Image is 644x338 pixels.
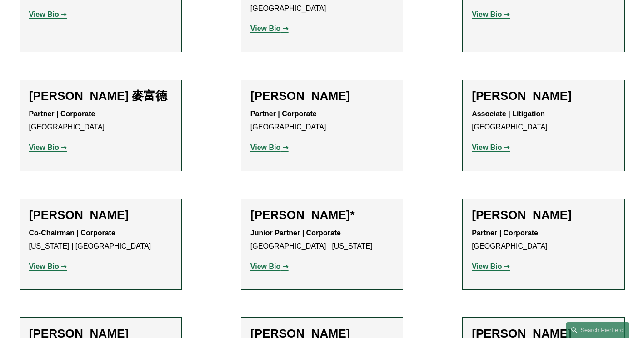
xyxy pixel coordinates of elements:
h2: [PERSON_NAME] [472,89,615,104]
h2: [PERSON_NAME]* [250,208,394,223]
strong: Partner | Corporate [29,110,95,118]
a: View Bio [472,263,510,270]
strong: Junior Partner | Corporate [250,229,341,237]
p: [GEOGRAPHIC_DATA] | [US_STATE] [250,227,394,253]
p: [GEOGRAPHIC_DATA] [250,108,394,134]
strong: View Bio [472,263,502,270]
a: View Bio [472,144,510,151]
h2: [PERSON_NAME] [472,208,615,223]
strong: Co-Chairman | Corporate [29,229,115,237]
p: [US_STATE] | [GEOGRAPHIC_DATA] [29,227,172,253]
a: Search this site [566,322,629,338]
h2: [PERSON_NAME] [29,208,172,223]
a: View Bio [29,263,67,270]
strong: View Bio [29,144,59,151]
strong: View Bio [29,263,59,270]
strong: View Bio [29,10,59,18]
p: [GEOGRAPHIC_DATA] [472,108,615,134]
p: [GEOGRAPHIC_DATA] [472,227,615,253]
p: [GEOGRAPHIC_DATA] [29,108,172,134]
strong: View Bio [250,144,280,151]
a: View Bio [250,263,289,270]
strong: View Bio [250,25,280,32]
a: View Bio [250,144,289,151]
a: View Bio [472,10,510,18]
strong: Partner | Corporate [250,110,317,118]
h2: [PERSON_NAME] 麥富德 [29,89,172,104]
a: View Bio [29,144,67,151]
h2: [PERSON_NAME] [250,89,394,104]
strong: Associate | Litigation [472,110,545,118]
a: View Bio [29,10,67,18]
strong: View Bio [472,10,502,18]
strong: Partner | Corporate [472,229,538,237]
a: View Bio [250,25,289,32]
strong: View Bio [250,263,280,270]
strong: View Bio [472,144,502,151]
